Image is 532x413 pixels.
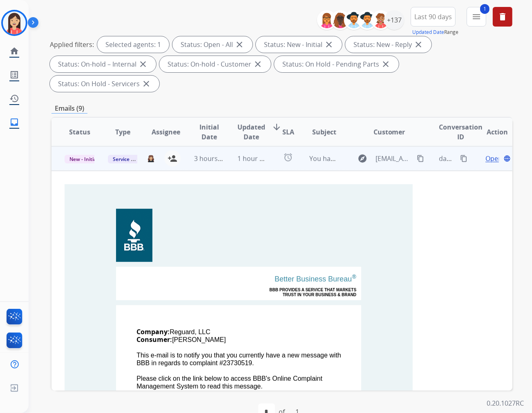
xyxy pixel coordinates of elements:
[272,122,282,132] mat-icon: arrow_downward
[376,154,413,163] span: [EMAIL_ADDRESS][DOMAIN_NAME]
[194,154,231,163] span: 3 hours ago
[152,127,180,137] span: Assignee
[480,4,490,14] span: 1
[503,155,511,162] mat-icon: language
[282,127,294,137] span: SLA
[168,154,177,163] mat-icon: person_add
[412,29,458,36] span: Range
[132,275,356,288] td: Better Business Bureau
[194,122,224,142] span: Initial Date
[108,155,154,163] span: Service Support
[116,209,152,261] img: BBB
[414,40,423,49] mat-icon: close
[9,70,19,80] mat-icon: list_alt
[138,59,148,69] mat-icon: close
[467,7,486,27] button: 1
[132,288,356,297] td: BBB PROVIDES A SERVICE THAT MARKETS TRUST IN YOUR BUSINESS & BRAND
[373,127,405,137] span: Customer
[97,36,169,53] div: Selected agents: 1
[237,122,265,142] span: Updated Date
[358,154,367,163] mat-icon: explore
[69,127,90,137] span: Status
[136,327,170,336] b: Company:
[9,117,19,127] mat-icon: inbox
[172,36,253,53] div: Status: Open - All
[469,118,512,146] th: Action
[487,398,524,408] p: 0.20.1027RC
[235,40,244,49] mat-icon: close
[115,127,130,137] span: Type
[412,29,444,36] button: Updated Date
[485,154,502,163] span: Open
[136,335,172,344] b: Consumer:
[498,12,507,22] mat-icon: delete
[411,7,456,27] button: Last 90 days
[460,155,467,162] mat-icon: content_copy
[237,154,271,163] span: 1 hour ago
[384,10,404,30] div: +137
[148,155,154,162] img: agent-avatar
[9,46,19,56] mat-icon: home
[50,76,159,92] div: Status: On Hold - Servicers
[472,12,481,22] mat-icon: menu
[381,59,391,69] mat-icon: close
[50,56,156,72] div: Status: On-hold – Internal
[141,79,151,89] mat-icon: close
[65,155,103,163] span: New - Initial
[51,103,87,114] p: Emails (9)
[256,36,342,53] div: Status: New - Initial
[439,122,483,142] span: Conversation ID
[9,94,19,103] mat-icon: history
[283,152,293,162] mat-icon: alarm
[324,40,334,49] mat-icon: close
[417,155,424,162] mat-icon: content_copy
[274,56,399,72] div: Status: On Hold - Pending Parts
[352,273,356,280] sup: ®
[3,11,26,34] img: avatar
[345,36,431,53] div: Status: New - Reply
[414,15,452,18] span: Last 90 days
[253,59,263,69] mat-icon: close
[313,127,337,137] span: Subject
[159,56,271,72] div: Status: On-hold - Customer
[50,40,94,49] p: Applied filters:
